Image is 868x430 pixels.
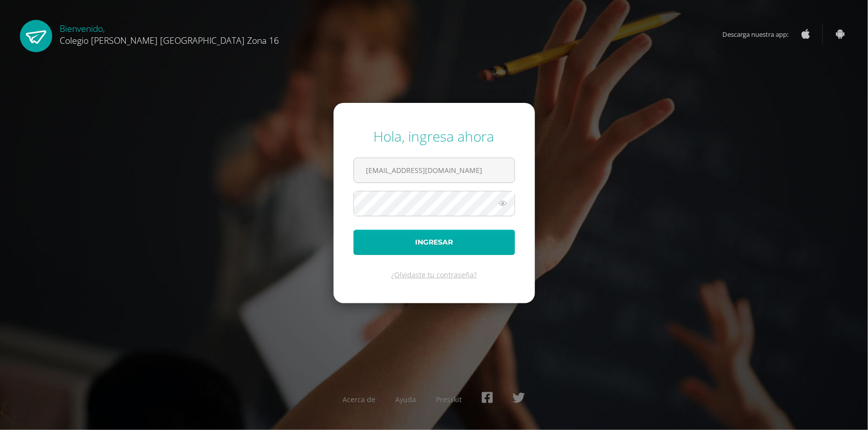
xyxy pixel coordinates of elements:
button: Ingresar [353,230,515,255]
a: ¿Olvidaste tu contraseña? [391,270,477,279]
div: Hola, ingresa ahora [353,127,515,146]
a: Acerca de [343,395,376,404]
div: Bienvenido, [60,20,279,46]
span: Descarga nuestra app: [723,25,799,44]
span: Colegio [PERSON_NAME] [GEOGRAPHIC_DATA] Zona 16 [60,34,279,46]
input: Correo electrónico o usuario [354,158,515,182]
a: Ayuda [396,395,417,404]
a: Presskit [436,395,462,404]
